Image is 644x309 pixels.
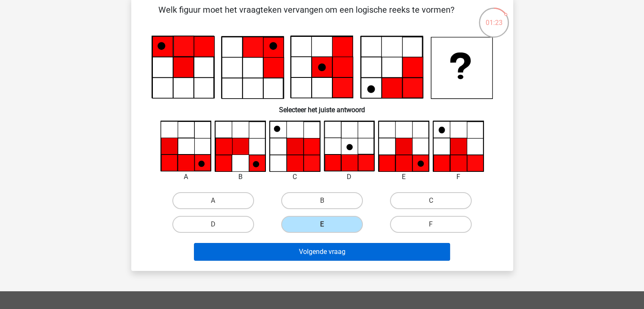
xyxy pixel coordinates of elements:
[172,192,254,209] label: A
[281,192,363,209] label: B
[390,216,472,233] label: F
[372,172,436,182] div: E
[145,99,500,114] h6: Selecteer het juiste antwoord
[172,216,254,233] label: D
[318,172,381,182] div: D
[263,172,327,182] div: C
[281,216,363,233] label: E
[194,243,450,261] button: Volgende vraag
[478,7,510,28] div: 01:23
[208,172,272,182] div: B
[390,192,472,209] label: C
[145,3,468,29] p: Welk figuur moet het vraagteken vervangen om een logische reeks te vormen?
[154,172,218,182] div: A
[426,172,490,182] div: F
